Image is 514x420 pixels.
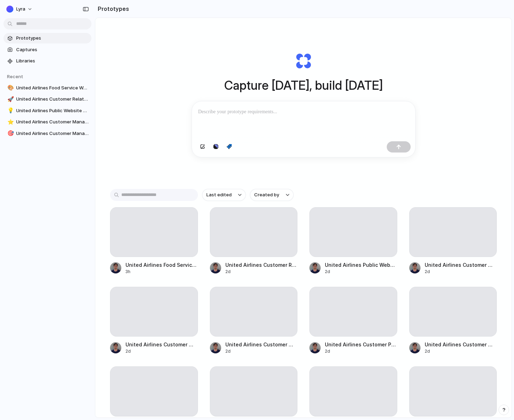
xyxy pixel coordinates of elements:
[110,207,198,275] a: United Airlines Food Service Website Design3h
[7,84,12,92] div: 🎨
[325,261,397,269] div: United Airlines Public Website Design
[16,130,89,137] span: United Airlines Customer Management Platform
[126,269,198,275] div: 3h
[7,107,12,115] div: 💡
[7,129,12,137] div: 🎯
[4,45,91,55] a: Captures
[250,189,294,201] button: Created by
[425,341,497,348] div: United Airlines Customer Management Platform
[4,94,91,104] a: 🚀United Airlines Customer Relationship Management Platform
[206,191,232,198] span: Last edited
[95,5,129,13] h2: Prototypes
[6,107,13,114] button: 💡
[16,96,89,103] span: United Airlines Customer Relationship Management Platform
[325,269,397,275] div: 2d
[126,341,198,348] div: United Airlines Customer Management Platform
[409,207,497,275] a: United Airlines Customer Management Platform2d
[126,348,198,354] div: 2d
[325,348,397,354] div: 2d
[16,35,89,42] span: Prototypes
[4,33,91,43] a: Prototypes
[7,95,12,103] div: 🚀
[309,207,397,275] a: United Airlines Public Website Design2d
[225,261,298,269] div: United Airlines Customer Relationship Management Platform
[16,84,89,92] span: United Airlines Food Service Website Design
[6,118,13,126] button: ⭐
[110,287,198,354] a: United Airlines Customer Management Platform2d
[126,261,198,269] div: United Airlines Food Service Website Design
[4,4,36,15] button: Lyra
[425,348,497,354] div: 2d
[4,56,91,66] a: Libraries
[202,189,246,201] button: Last edited
[16,6,25,13] span: Lyra
[4,128,91,139] a: 🎯United Airlines Customer Management Platform
[7,118,12,126] div: ⭐
[425,261,497,269] div: United Airlines Customer Management Platform
[224,76,383,95] h1: Capture [DATE], build [DATE]
[7,74,23,79] span: Recent
[6,130,13,137] button: 🎯
[225,341,298,348] div: United Airlines Customer Management Interface
[210,207,298,275] a: United Airlines Customer Relationship Management Platform2d
[225,348,298,354] div: 2d
[409,287,497,354] a: United Airlines Customer Management Platform2d
[210,287,298,354] a: United Airlines Customer Management Interface2d
[16,107,89,114] span: United Airlines Public Website Design
[6,84,13,92] button: 🎨
[425,269,497,275] div: 2d
[4,83,91,93] a: 🎨United Airlines Food Service Website Design
[4,106,91,116] a: 💡United Airlines Public Website Design
[16,118,89,126] span: United Airlines Customer Management Platform
[309,287,397,354] a: United Airlines Customer Portal2d
[254,191,279,198] span: Created by
[16,57,89,65] span: Libraries
[225,269,298,275] div: 2d
[325,341,397,348] div: United Airlines Customer Portal
[6,96,13,103] button: 🚀
[4,117,91,127] a: ⭐United Airlines Customer Management Platform
[16,46,89,53] span: Captures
